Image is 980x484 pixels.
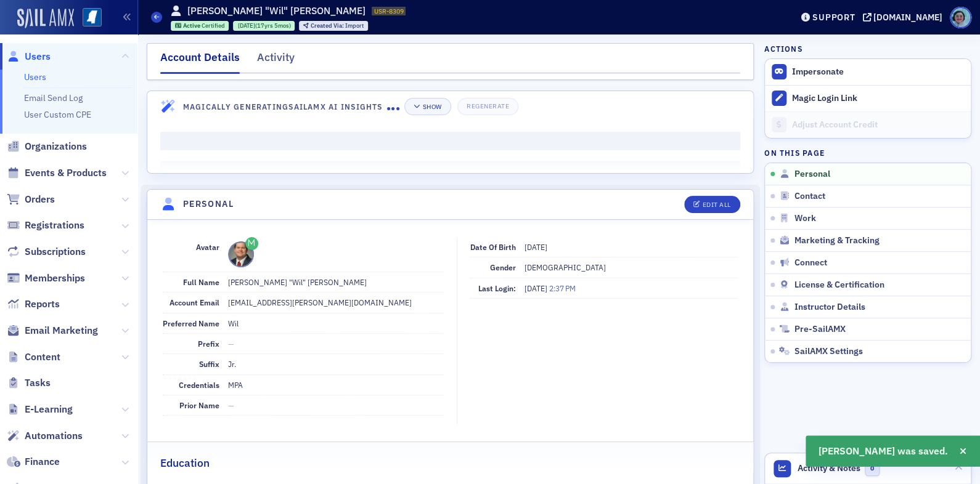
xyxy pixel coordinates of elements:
button: [DOMAIN_NAME] [862,13,947,22]
a: SailAMX [17,9,74,28]
h2: Education [160,455,210,471]
h1: [PERSON_NAME] "Wil" [PERSON_NAME] [187,4,365,18]
h4: Actions [764,43,802,54]
span: Created Via : [311,22,345,30]
span: Subscriptions [25,245,86,259]
div: Edit All [702,201,730,208]
span: Last Login: [478,283,516,293]
dd: Wil [228,313,444,333]
a: Orders [7,193,55,206]
span: [PERSON_NAME] was saved. [819,444,948,459]
span: Automations [25,429,83,443]
div: (17yrs 5mos) [237,22,290,30]
span: Work [794,213,815,224]
a: Organizations [7,140,87,153]
span: Pre-SailAMX [794,324,845,335]
a: Events & Products [7,166,107,180]
a: Memberships [7,272,85,285]
div: Magic Login Link [792,93,965,104]
a: Email Marketing [7,324,98,337]
span: Certified [201,22,224,30]
span: Activity & Notes [798,462,860,475]
span: — [228,400,234,410]
a: User Custom CPE [24,109,91,120]
span: Tasks [25,376,51,390]
span: Credentials [179,380,219,390]
dd: [EMAIL_ADDRESS][PERSON_NAME][DOMAIN_NAME] [228,292,444,312]
button: Magic Login Link [765,85,971,111]
span: Connect [794,257,827,268]
a: Finance [7,455,60,469]
div: 2008-04-01 00:00:00 [233,21,295,31]
span: Account Email [169,297,219,307]
span: — [228,339,234,349]
a: Automations [7,429,83,443]
span: Suffix [199,359,219,369]
span: Instructor Details [794,302,865,313]
div: Show [422,103,441,110]
a: Users [7,50,51,63]
a: Email Send Log [24,92,83,103]
span: Finance [25,455,60,469]
span: Email Marketing [25,324,98,337]
span: 0 [865,461,880,476]
span: [DATE] [237,22,255,30]
span: [DATE] [525,283,549,293]
div: Created Via: Import [299,21,368,31]
div: Account Details [160,49,240,74]
button: Show [404,98,451,115]
img: SailAMX [83,8,102,27]
span: Active [182,22,201,30]
h4: Magically Generating SailAMX AI Insights [183,101,387,112]
span: Contact [794,191,825,202]
a: Active Certified [175,22,225,30]
a: Tasks [7,376,51,390]
a: E-Learning [7,403,73,416]
span: Preferred Name [163,318,219,328]
span: USR-8309 [374,7,404,15]
span: [DATE] [525,242,547,252]
div: Active: Active: Certified [171,21,229,31]
span: Events & Products [25,166,107,180]
span: 2:37 PM [549,283,576,293]
span: E-Learning [25,403,73,416]
span: Avatar [196,242,219,252]
span: SailAMX Settings [794,346,862,357]
span: Gender [490,262,516,272]
a: Registrations [7,219,84,232]
span: Users [25,50,51,63]
span: Memberships [25,272,85,285]
dd: MPA [228,375,444,395]
span: Profile [950,7,971,28]
span: Prefix [198,339,219,349]
span: Orders [25,193,55,206]
a: Subscriptions [7,245,86,259]
button: Impersonate [792,67,844,78]
span: Marketing & Tracking [794,235,879,246]
div: Activity [257,49,295,72]
dd: [PERSON_NAME] "Wil" [PERSON_NAME] [228,272,444,292]
span: Organizations [25,140,87,153]
h4: Personal [183,198,234,211]
span: Reports [25,297,60,311]
h4: On this page [764,147,971,158]
span: Prior Name [179,400,219,410]
a: Users [24,71,46,83]
a: View Homepage [74,8,102,29]
dd: [DEMOGRAPHIC_DATA] [525,257,738,277]
span: Date of Birth [470,242,516,252]
span: Content [25,350,60,364]
button: Edit All [684,196,740,213]
div: Support [812,12,855,23]
span: Registrations [25,219,84,232]
div: [DOMAIN_NAME] [873,12,942,23]
a: Content [7,350,60,364]
a: Adjust Account Credit [765,111,971,138]
div: Import [311,23,364,30]
dd: Jr. [228,354,444,374]
button: Regenerate [457,98,518,115]
div: Adjust Account Credit [792,119,965,131]
a: Reports [7,297,60,311]
span: License & Certification [794,280,884,291]
span: Personal [794,169,830,180]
